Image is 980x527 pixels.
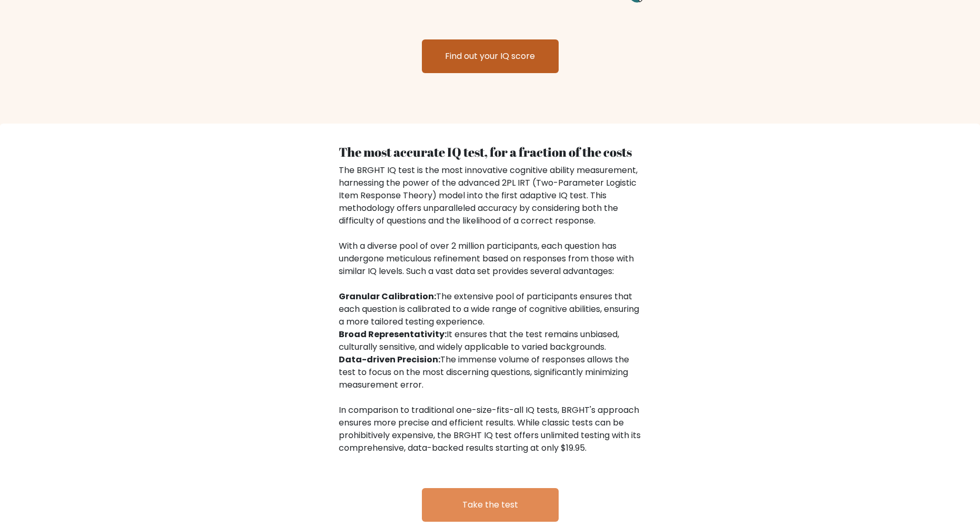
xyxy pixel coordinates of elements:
div: The BRGHT IQ test is the most innovative cognitive ability measurement, harnessing the power of t... [339,164,642,454]
b: Granular Calibration: [339,290,436,302]
a: Take the test [422,488,559,522]
b: Data-driven Precision: [339,353,440,366]
b: Broad Representativity: [339,328,447,340]
a: Find out your IQ score [422,39,559,73]
h4: The most accurate IQ test, for a fraction of the costs [339,145,642,160]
